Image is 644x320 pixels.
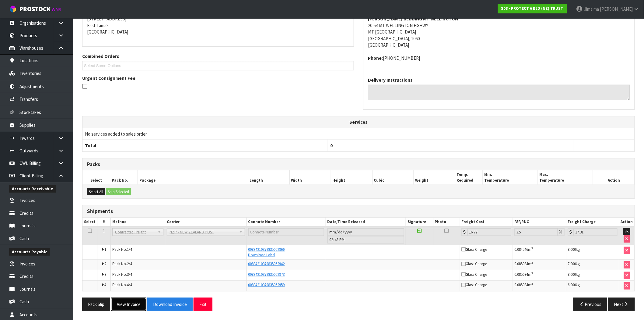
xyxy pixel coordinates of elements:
[608,298,635,311] button: Next
[111,298,146,311] button: View Invoice
[501,6,564,11] strong: S08 - PROTECT A BED (NZ) TRUST
[104,261,106,266] span: 2
[110,270,247,281] td: Pack No.
[110,281,247,291] td: Pack No.
[414,170,455,185] th: Weight
[9,185,56,193] span: Accounts Receivable
[368,9,630,48] address: 20-54 MT WELLINGTON HGHWY MT [GEOGRAPHIC_DATA] [GEOGRAPHIC_DATA], 1060 [GEOGRAPHIC_DATA]
[110,218,165,226] th: Method
[103,228,105,233] span: 1
[147,298,193,311] button: Download Invoice
[566,245,619,260] td: kg
[106,188,131,196] button: Ship Selected
[513,270,566,281] td: m
[462,272,487,277] span: Glass Charge
[538,170,593,185] th: Max. Temperature
[619,218,635,226] th: Action
[368,55,630,61] address: [PHONE_NUMBER]
[194,298,212,311] button: Exit
[248,272,285,277] span: 00894210379835062973
[532,261,533,265] sup: 3
[9,5,17,13] img: cube-alt.png
[82,218,97,226] th: Select
[248,228,324,236] input: Connote Number
[483,170,538,185] th: Min. Temperature
[87,9,349,35] address: [STREET_ADDRESS] East Tamaki [GEOGRAPHIC_DATA]
[513,281,566,291] td: m
[515,282,528,287] span: 0.085034
[248,261,285,266] a: 00894210379835062942
[87,162,630,167] h3: Packs
[513,218,566,226] th: FAF/RUC
[170,229,236,236] span: NZP - NEW ZEALAND POST
[568,282,576,287] span: 6.000
[289,170,331,185] th: Width
[127,272,132,277] span: 3/4
[82,53,119,59] label: Combined Orders
[566,281,619,291] td: kg
[566,218,619,226] th: Freight Charge
[532,282,533,286] sup: 3
[372,170,414,185] th: Cubic
[127,282,132,287] span: 4/4
[515,272,528,277] span: 0.085034
[82,116,635,128] th: Services
[110,260,247,270] td: Pack No.
[248,247,285,252] a: 00894210379835062966
[115,229,155,236] span: Contracted Freight
[82,140,328,151] th: Total
[368,77,412,83] label: Delivery Instructions
[455,170,483,185] th: Temp. Required
[97,218,111,226] th: #
[9,248,50,256] span: Accounts Payable
[574,228,618,236] input: Freight Charge
[515,261,528,266] span: 0.085034
[462,282,487,287] span: Glass Charge
[104,272,106,277] span: 3
[513,260,566,270] td: m
[566,270,619,281] td: kg
[104,282,106,287] span: 4
[82,170,110,185] th: Select
[568,261,576,266] span: 7.000
[248,282,285,287] a: 00894210379835062959
[467,228,511,236] input: Freight Cost
[82,298,110,311] button: Pack Slip
[247,218,326,226] th: Connote Number
[331,143,333,148] span: 0
[331,170,372,185] th: Height
[110,245,247,260] td: Pack No.
[406,218,433,226] th: Signature
[515,228,558,236] input: Freight Adjustment
[165,218,247,226] th: Carrier
[460,218,513,226] th: Freight Cost
[19,5,51,13] span: ProStock
[248,170,289,185] th: Length
[433,218,460,226] th: Photo
[568,272,576,277] span: 8.000
[462,247,487,252] span: Glass Charge
[127,261,132,266] span: 2/4
[593,170,635,185] th: Action
[515,247,528,252] span: 0.084546
[513,245,566,260] td: m
[138,170,248,185] th: Package
[104,247,106,252] span: 1
[462,261,487,266] span: Glass Charge
[82,128,635,140] td: No services added to sales order.
[110,170,138,185] th: Pack No.
[573,298,607,311] button: Previous
[498,4,567,13] a: S08 - PROTECT A BED (NZ) TRUST
[87,208,630,214] h3: Shipments
[532,271,533,275] sup: 3
[566,260,619,270] td: kg
[584,6,599,12] span: Jimaima
[326,218,406,226] th: Date/Time Released
[532,246,533,250] sup: 3
[368,55,383,61] strong: phone
[87,188,105,196] button: Select All
[368,16,458,22] strong: [PERSON_NAME] BEDDING MT WELLINGTON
